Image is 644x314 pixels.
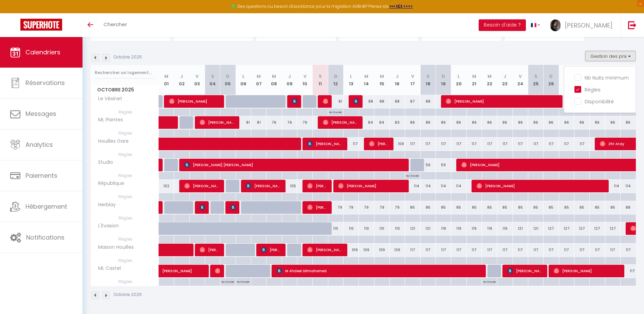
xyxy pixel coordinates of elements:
[189,65,205,95] th: 03
[328,201,343,214] div: 79
[297,116,312,129] div: 79
[405,201,420,214] div: 85
[266,116,282,129] div: 76
[91,214,159,222] span: Règles
[420,138,436,150] div: 117
[513,116,528,129] div: 86
[184,179,220,192] span: [PERSON_NAME]
[389,138,405,150] div: 109
[334,73,337,80] abbr: D
[451,201,466,214] div: 85
[389,3,413,9] a: >>> ICI <<<<
[482,222,497,235] div: 119
[159,265,174,278] a: [PERSON_NAME]
[303,73,307,80] abbr: V
[446,95,558,108] span: [PERSON_NAME]
[159,65,174,95] th: 01
[436,116,451,129] div: 86
[222,278,234,284] p: No Checkin
[559,201,574,214] div: 85
[353,95,358,108] span: [PERSON_NAME]
[92,138,130,145] span: Houilles Gare
[528,222,543,235] div: 121
[405,180,420,192] div: 114
[169,95,220,108] span: [PERSON_NAME]
[220,65,236,95] th: 05
[405,222,420,235] div: 121
[92,159,117,166] span: Studio
[92,116,125,124] span: ML Plantes
[261,243,281,256] span: [PERSON_NAME]
[282,116,297,129] div: 76
[458,73,460,80] abbr: L
[605,180,620,192] div: 114
[620,201,636,214] div: 88
[451,116,466,129] div: 86
[513,222,528,235] div: 121
[442,73,445,80] abbr: D
[92,180,126,187] span: République
[114,54,142,60] p: Octobre 2025
[25,140,53,149] span: Analytics
[497,222,513,235] div: 119
[544,222,559,235] div: 127
[466,244,482,256] div: 117
[328,65,343,95] th: 12
[574,244,589,256] div: 117
[359,222,374,235] div: 110
[513,138,528,150] div: 117
[359,65,374,95] th: 14
[328,95,343,108] div: 81
[205,65,220,95] th: 04
[466,65,482,95] th: 21
[503,73,506,80] abbr: J
[164,73,168,80] abbr: M
[307,243,343,256] span: [PERSON_NAME]
[343,138,358,150] div: 117
[451,138,466,150] div: 117
[396,73,399,80] abbr: J
[574,201,589,214] div: 85
[374,116,389,129] div: 84
[380,73,384,80] abbr: M
[25,48,60,56] span: Calendriers
[114,292,142,298] p: Octobre 2025
[18,18,77,23] div: Domaine: [DOMAIN_NAME]
[91,257,159,264] span: Règles
[246,179,281,192] span: [PERSON_NAME]
[628,21,637,29] img: logout
[236,116,251,129] div: 81
[420,180,436,192] div: 114
[405,65,420,95] th: 17
[159,180,174,192] div: 102
[544,138,559,150] div: 117
[559,138,574,150] div: 117
[451,180,466,192] div: 114
[11,11,16,16] img: logo_orange.svg
[605,222,620,235] div: 127
[590,201,605,214] div: 85
[528,244,543,256] div: 117
[497,201,513,214] div: 85
[174,65,189,95] th: 02
[20,19,62,31] img: Super Booking
[574,116,589,129] div: 86
[590,244,605,256] div: 117
[620,116,636,129] div: 86
[420,159,436,171] div: 56
[359,244,374,256] div: 109
[466,201,482,214] div: 85
[200,243,220,256] span: [PERSON_NAME]
[466,116,482,129] div: 86
[26,233,65,242] span: Notifications
[359,201,374,214] div: 79
[307,179,328,192] span: [PERSON_NAME]
[364,73,368,80] abbr: M
[620,180,636,192] div: 114
[590,222,605,235] div: 127
[91,235,159,243] span: Règles
[251,116,266,129] div: 81
[200,201,205,214] span: [PERSON_NAME]
[477,179,604,192] span: [PERSON_NAME]
[92,95,124,103] span: Le Vésinet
